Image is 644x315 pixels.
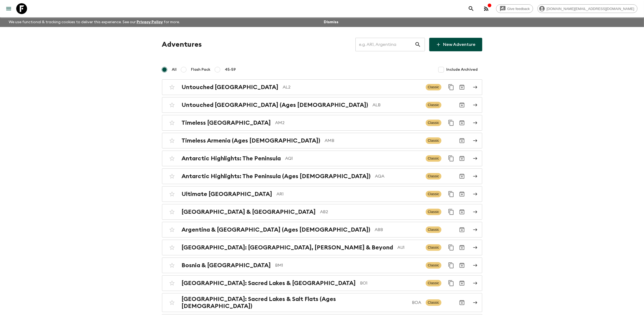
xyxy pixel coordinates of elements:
[373,102,421,108] p: ALB
[275,120,421,126] p: AM2
[3,3,14,14] button: menu
[412,299,421,306] p: BOA
[182,244,393,251] h2: [GEOGRAPHIC_DATA]: [GEOGRAPHIC_DATA], [PERSON_NAME] & Beyond
[457,135,467,146] button: Archive
[182,191,272,198] h2: Ultimate [GEOGRAPHIC_DATA]
[375,173,421,179] p: AQA
[429,38,482,51] a: New Adventure
[182,119,271,126] h2: Timeless [GEOGRAPHIC_DATA]
[355,37,415,52] input: e.g. AR1, Argentina
[6,17,182,27] p: We use functional & tracking cookies to deliver this experience. See our for more.
[426,102,441,108] span: Classic
[137,20,163,24] a: Privacy Policy
[162,204,482,220] a: [GEOGRAPHIC_DATA] & [GEOGRAPHIC_DATA]AB2ClassicDuplicate for 45-59Archive
[457,242,467,253] button: Archive
[457,171,467,182] button: Archive
[162,275,482,291] a: [GEOGRAPHIC_DATA]: Sacred Lakes & [GEOGRAPHIC_DATA]BO1ClassicDuplicate for 45-59Archive
[162,79,482,95] a: Untouched [GEOGRAPHIC_DATA]AL2ClassicDuplicate for 45-59Archive
[182,137,321,144] h2: Timeless Armenia (Ages [DEMOGRAPHIC_DATA])
[285,155,421,162] p: AQ1
[182,208,316,215] h2: [GEOGRAPHIC_DATA] & [GEOGRAPHIC_DATA]
[182,155,281,162] h2: Antarctic Highlights: The Peninsula
[457,117,467,128] button: Archive
[162,293,482,312] a: [GEOGRAPHIC_DATA]: Sacred Lakes & Salt Flats (Ages [DEMOGRAPHIC_DATA])BOAClassicArchive
[426,137,441,144] span: Classic
[162,115,482,131] a: Timeless [GEOGRAPHIC_DATA]AM2ClassicDuplicate for 45-59Archive
[457,260,467,271] button: Archive
[457,189,467,199] button: Archive
[446,153,457,164] button: Duplicate for 45-59
[172,67,177,72] span: All
[162,97,482,113] a: Untouched [GEOGRAPHIC_DATA] (Ages [DEMOGRAPHIC_DATA])ALBClassicArchive
[426,120,441,126] span: Classic
[322,18,340,26] button: Dismiss
[162,133,482,148] a: Timeless Armenia (Ages [DEMOGRAPHIC_DATA])AMBClassicArchive
[426,299,441,306] span: Classic
[457,153,467,164] button: Archive
[225,67,236,72] span: 45-59
[446,189,457,199] button: Duplicate for 45-59
[457,297,467,308] button: Archive
[426,155,441,162] span: Classic
[320,209,421,215] p: AB2
[182,101,368,109] h2: Untouched [GEOGRAPHIC_DATA] (Ages [DEMOGRAPHIC_DATA])
[162,168,482,184] a: Antarctic Highlights: The Peninsula (Ages [DEMOGRAPHIC_DATA])AQAClassicArchive
[496,4,533,13] a: Give feedback
[426,84,441,90] span: Classic
[162,222,482,238] a: Argentina & [GEOGRAPHIC_DATA] (Ages [DEMOGRAPHIC_DATA])ABBClassicArchive
[360,280,421,286] p: BO1
[446,117,457,128] button: Duplicate for 45-59
[457,100,467,110] button: Archive
[162,186,482,202] a: Ultimate [GEOGRAPHIC_DATA]AR1ClassicDuplicate for 45-59Archive
[457,278,467,289] button: Archive
[426,244,441,251] span: Classic
[162,240,482,255] a: [GEOGRAPHIC_DATA]: [GEOGRAPHIC_DATA], [PERSON_NAME] & BeyondAU1ClassicDuplicate for 45-59Archive
[446,242,457,253] button: Duplicate for 45-59
[426,226,441,233] span: Classic
[446,260,457,271] button: Duplicate for 45-59
[426,280,441,286] span: Classic
[182,173,371,180] h2: Antarctic Highlights: The Peninsula (Ages [DEMOGRAPHIC_DATA])
[426,262,441,269] span: Classic
[325,137,421,144] p: AMB
[182,226,371,233] h2: Argentina & [GEOGRAPHIC_DATA] (Ages [DEMOGRAPHIC_DATA])
[277,191,421,197] p: AR1
[191,67,211,72] span: Flash Pack
[457,206,467,217] button: Archive
[457,82,467,93] button: Archive
[466,3,477,14] button: search adventures
[275,262,421,269] p: BM1
[447,67,478,72] span: Include Archived
[398,244,421,251] p: AU1
[182,84,279,91] h2: Untouched [GEOGRAPHIC_DATA]
[283,84,421,90] p: AL2
[182,296,408,310] h2: [GEOGRAPHIC_DATA]: Sacred Lakes & Salt Flats (Ages [DEMOGRAPHIC_DATA])
[504,7,533,11] span: Give feedback
[544,7,637,11] span: [DOMAIN_NAME][EMAIL_ADDRESS][DOMAIN_NAME]
[426,173,441,179] span: Classic
[446,206,457,217] button: Duplicate for 45-59
[537,4,638,13] div: [DOMAIN_NAME][EMAIL_ADDRESS][DOMAIN_NAME]
[162,151,482,166] a: Antarctic Highlights: The PeninsulaAQ1ClassicDuplicate for 45-59Archive
[426,209,441,215] span: Classic
[446,278,457,289] button: Duplicate for 45-59
[446,82,457,93] button: Duplicate for 45-59
[426,191,441,197] span: Classic
[162,39,202,50] h1: Adventures
[375,226,421,233] p: ABB
[457,224,467,235] button: Archive
[162,258,482,273] a: Bosnia & [GEOGRAPHIC_DATA]BM1ClassicDuplicate for 45-59Archive
[182,262,271,269] h2: Bosnia & [GEOGRAPHIC_DATA]
[182,280,356,287] h2: [GEOGRAPHIC_DATA]: Sacred Lakes & [GEOGRAPHIC_DATA]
